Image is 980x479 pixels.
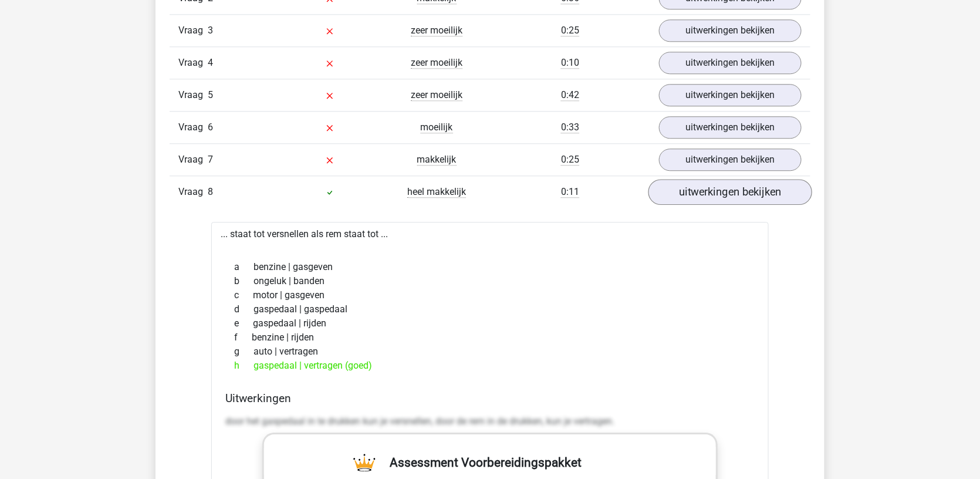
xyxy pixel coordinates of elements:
[234,330,252,345] span: f
[225,288,755,302] div: motor | gasgeven
[225,260,755,274] div: benzine | gasgeven
[208,89,213,100] span: 5
[411,57,462,69] span: zeer moeilijk
[178,56,208,70] span: Vraag
[225,359,755,373] div: gaspedaal | vertragen (goed)
[561,57,579,69] span: 0:10
[208,154,213,165] span: 7
[234,316,253,330] span: e
[225,330,755,345] div: benzine | rijden
[659,116,802,139] a: uitwerkingen bekijken
[234,302,254,316] span: d
[178,153,208,167] span: Vraag
[225,316,755,330] div: gaspedaal | rijden
[561,154,579,166] span: 0:25
[234,274,254,288] span: b
[648,179,812,205] a: uitwerkingen bekijken
[561,186,579,198] span: 0:11
[178,88,208,102] span: Vraag
[411,89,462,101] span: zeer moeilijk
[659,52,802,74] a: uitwerkingen bekijken
[659,149,802,171] a: uitwerkingen bekijken
[659,84,802,106] a: uitwerkingen bekijken
[178,23,208,38] span: Vraag
[407,186,466,198] span: heel makkelijk
[421,122,453,133] span: moeilijk
[561,89,579,101] span: 0:42
[561,25,579,36] span: 0:25
[561,122,579,133] span: 0:33
[234,260,254,274] span: a
[208,122,213,133] span: 6
[178,185,208,199] span: Vraag
[225,345,755,359] div: auto | vertragen
[659,19,802,42] a: uitwerkingen bekijken
[178,120,208,134] span: Vraag
[225,274,755,288] div: ongeluk | banden
[417,154,457,166] span: makkelijk
[234,288,253,302] span: c
[208,25,213,36] span: 3
[234,359,254,373] span: h
[225,392,755,405] h4: Uitwerkingen
[225,414,755,429] p: door het gaspedaal in te drukken kun je versnellen, door de rem in de drukken, kun je vertragen.
[234,345,254,359] span: g
[411,25,462,36] span: zeer moeilijk
[208,186,213,197] span: 8
[225,302,755,316] div: gaspedaal | gaspedaal
[208,57,213,68] span: 4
